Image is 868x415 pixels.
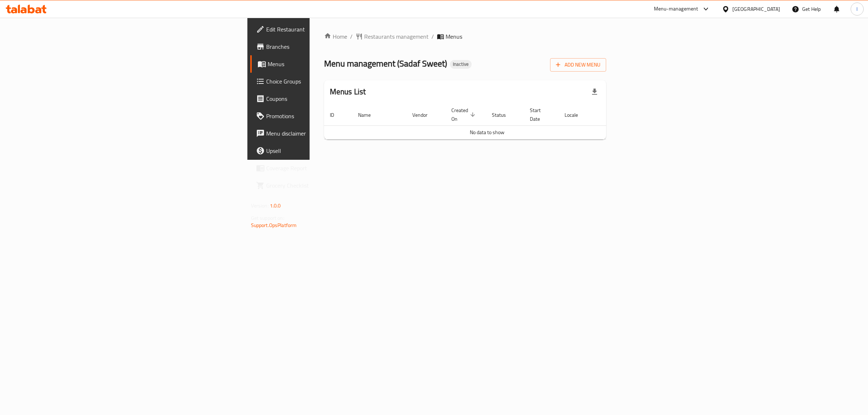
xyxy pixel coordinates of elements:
a: Promotions [250,107,392,125]
span: Menus [446,32,462,41]
span: Created On [451,106,477,123]
button: Add New Menu [550,58,606,72]
span: Coverage Report [266,164,387,172]
span: Choice Groups [266,77,387,86]
span: Vendor [412,111,437,119]
span: Name [358,111,380,119]
nav: breadcrumb [324,32,607,41]
span: Get support on: [251,213,284,223]
span: Coupons [266,94,387,103]
a: Support.OpsPlatform [251,221,297,230]
span: Edit Restaurant [266,25,387,34]
div: Inactive [450,60,472,69]
span: Start Date [530,106,550,123]
a: Branches [250,38,392,55]
span: Status [492,111,515,119]
div: Menu-management [654,5,698,13]
span: Inactive [450,61,472,67]
span: Grocery Checklist [266,181,387,190]
span: Menu disclaimer [266,129,387,138]
span: Menus [268,60,387,68]
span: Menu management ( Sadaf Sweet ) [324,55,447,72]
span: Add New Menu [556,60,600,69]
div: Export file [586,83,603,100]
span: l [856,5,858,13]
a: Upsell [250,142,392,159]
h2: Menus List [330,86,366,97]
span: Locale [565,111,587,119]
a: Choice Groups [250,73,392,90]
a: Menus [250,55,392,73]
div: [GEOGRAPHIC_DATA] [732,5,780,13]
span: No data to show [470,128,505,137]
a: Edit Restaurant [250,21,392,38]
a: Grocery Checklist [250,177,392,194]
th: Actions [596,104,650,126]
a: Coupons [250,90,392,107]
a: Coverage Report [250,159,392,177]
span: 1.0.0 [270,201,281,210]
a: Menu disclaimer [250,125,392,142]
span: ID [330,111,344,119]
span: Upsell [266,146,387,155]
li: / [431,32,434,41]
span: Promotions [266,112,387,120]
table: enhanced table [324,104,650,140]
span: Branches [266,42,387,51]
span: Version: [251,201,269,210]
span: Restaurants management [364,32,429,41]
